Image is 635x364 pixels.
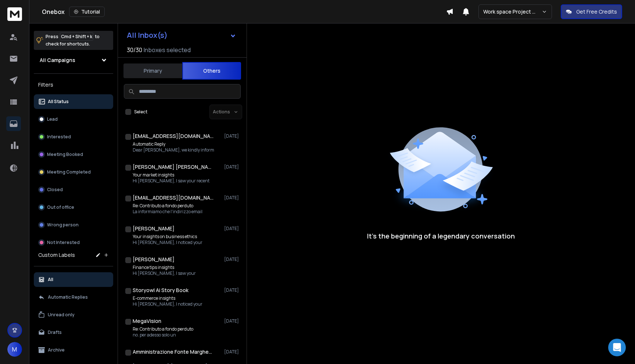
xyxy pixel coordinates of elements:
button: Wrong person [34,218,113,232]
h1: MegaVision [133,317,161,325]
button: Meeting Booked [34,147,113,162]
p: Archive [48,347,65,353]
p: [DATE] [224,226,241,232]
p: Interested [47,134,71,140]
p: Not Interested [47,240,80,245]
p: La informiamo che l'indirizzo email [133,209,202,215]
button: Interested [34,130,113,144]
h1: [EMAIL_ADDRESS][DOMAIN_NAME] [133,132,214,140]
button: Automatic Replies [34,290,113,305]
p: Lead [47,116,58,122]
p: Wrong person [47,222,79,228]
p: Out of office [47,204,74,210]
button: Get Free Credits [561,4,622,19]
p: Get Free Credits [576,8,617,15]
p: [DATE] [224,349,241,355]
p: Closed [47,187,63,193]
h1: [PERSON_NAME] [PERSON_NAME] [133,163,214,171]
button: Not Interested [34,235,113,250]
h1: All Campaigns [40,57,75,64]
p: Press to check for shortcuts. [46,33,100,48]
p: Hi [PERSON_NAME], I saw your recent [133,178,209,184]
p: All Status [48,99,69,105]
button: Archive [34,343,113,357]
p: Drafts [48,330,62,335]
p: Meeting Completed [47,169,91,175]
span: Cmd + Shift + k [60,32,93,41]
span: 30 / 30 [127,45,142,54]
p: All [48,277,53,283]
button: Others [182,62,241,80]
p: [DATE] [224,256,241,262]
button: M [7,342,22,357]
p: Re: Contributo a fondo perduto [133,203,202,209]
button: Lead [34,112,113,127]
h3: Filters [34,80,113,90]
p: It’s the beginning of a legendary conversation [367,231,515,241]
p: [DATE] [224,133,241,139]
button: Meeting Completed [34,165,113,179]
button: Unread only [34,307,113,322]
p: Automatic Replies [48,294,88,300]
button: All [34,272,113,287]
button: All Status [34,94,113,109]
button: Out of office [34,200,113,215]
button: Drafts [34,325,113,340]
p: Finance tips insights [133,265,196,270]
p: Your insights on business ethics [133,234,202,240]
p: Hi [PERSON_NAME], I noticed your [133,240,202,245]
p: Unread only [48,312,75,318]
p: Meeting Booked [47,152,83,157]
h3: Custom Labels [38,251,75,259]
p: Dear [PERSON_NAME], we kindly inform [133,147,214,153]
p: Automatic Reply [133,141,214,147]
h1: Amministrazione Fonte Margherita 1845 [133,348,214,356]
p: Work space Project Consulting [483,8,542,15]
button: Closed [34,182,113,197]
p: [DATE] [224,318,241,324]
label: Select [134,109,147,115]
button: Tutorial [69,7,105,17]
p: Hi [PERSON_NAME], I noticed your [133,301,202,307]
p: Re: Contributo a fondo perduto [133,326,193,332]
h3: Inboxes selected [144,45,191,54]
button: All Inbox(s) [121,28,242,43]
div: Onebox [42,7,446,17]
p: Your market insights [133,172,209,178]
div: Open Intercom Messenger [608,339,626,356]
p: Hi [PERSON_NAME], I saw your [133,270,196,276]
h1: All Inbox(s) [127,32,168,39]
p: [DATE] [224,287,241,293]
p: [DATE] [224,164,241,170]
h1: Storyowl Ai Story Book [133,287,189,294]
button: All Campaigns [34,53,113,68]
p: E-commerce insights [133,295,202,301]
p: [DATE] [224,195,241,201]
h1: [PERSON_NAME] [133,225,175,232]
p: no. per adesso solo un [133,332,193,338]
h1: [EMAIL_ADDRESS][DOMAIN_NAME] [133,194,214,201]
h1: [PERSON_NAME] [133,256,175,263]
button: Primary [123,63,182,79]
